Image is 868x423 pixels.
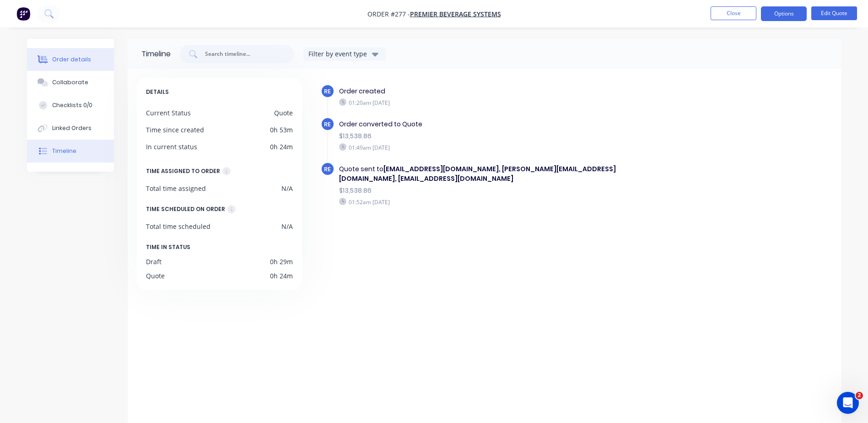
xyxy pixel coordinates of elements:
[339,119,656,129] div: Order converted to Quote
[303,47,386,61] button: Filter by event type
[27,71,114,94] button: Collaborate
[52,124,92,132] div: Linked Orders
[270,125,293,135] div: 0h 53m
[146,242,190,252] span: TIME IN STATUS
[146,271,165,281] div: Quote
[339,98,656,107] div: 01:20am [DATE]
[308,49,370,59] div: Filter by event type
[146,204,225,214] div: TIME SCHEDULED ON ORDER
[16,7,30,21] img: Factory
[52,78,88,87] div: Collaborate
[856,392,863,399] span: 2
[146,257,162,266] div: Draft
[270,271,293,281] div: 0h 24m
[339,164,656,184] div: Quote sent to
[27,117,114,140] button: Linked Orders
[367,10,410,18] span: Order #277 -
[339,143,656,152] div: 01:49am [DATE]
[146,108,191,118] div: Current Status
[410,10,501,18] a: PREMIER BEVERAGE SYSTEMS
[324,120,331,129] span: Re
[324,165,331,174] span: Re
[146,184,206,193] div: Total time assigned
[811,6,857,20] button: Edit Quote
[27,94,114,117] button: Checklists 0/0
[339,164,616,183] b: [EMAIL_ADDRESS][DOMAIN_NAME], [PERSON_NAME][EMAIL_ADDRESS][DOMAIN_NAME], [EMAIL_ADDRESS][DOMAIN_N...
[27,48,114,71] button: Order details
[146,125,204,135] div: Time since created
[27,140,114,163] button: Timeline
[761,6,807,21] button: Options
[274,108,293,118] div: Quote
[711,6,756,20] button: Close
[52,55,91,64] div: Order details
[52,147,76,155] div: Timeline
[281,184,293,193] div: N/A
[837,392,859,414] iframe: Intercom live chat
[204,49,280,59] input: Search timeline...
[146,87,169,97] span: DETAILS
[324,87,331,96] span: Re
[270,142,293,152] div: 0h 24m
[339,186,656,195] div: $13,538.86
[270,257,293,266] div: 0h 29m
[339,131,656,141] div: $13,538.86
[339,87,656,96] div: Order created
[141,49,171,60] div: Timeline
[146,142,197,152] div: In current status
[281,222,293,231] div: N/A
[52,101,92,109] div: Checklists 0/0
[339,198,656,206] div: 01:52am [DATE]
[146,222,210,231] div: Total time scheduled
[146,166,220,176] div: TIME ASSIGNED TO ORDER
